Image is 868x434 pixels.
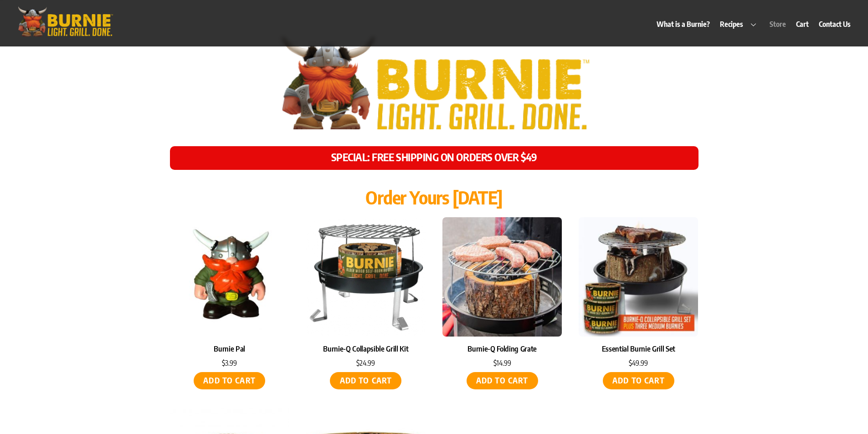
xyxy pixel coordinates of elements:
[170,217,289,337] img: Burnie Pal
[264,37,604,129] img: burniegrill.com-logo-high-res-2020110_500px
[579,344,698,354] a: Essential Burnie Grill Set
[629,358,632,368] span: $
[356,358,375,368] bdi: 24.99
[493,358,511,368] bdi: 14.99
[306,217,426,337] img: Burnie-Q Collapsible Grill Kit
[365,186,502,209] span: Order Yours [DATE]
[792,14,813,35] a: Cart
[467,372,538,390] a: Add to cart: “Burnie-Q Folding Grate”
[442,344,562,354] a: Burnie-Q Folding Grate
[13,26,118,41] a: Burnie Grill
[306,344,426,354] a: Burnie-Q Collapsible Grill Kit
[356,358,360,368] span: $
[493,358,497,368] span: $
[170,344,289,354] a: Burnie Pal
[442,217,562,337] img: Burnie-Q Folding Grate
[765,14,790,35] a: Store
[603,372,674,390] a: Add to cart: “Essential Burnie Grill Set”
[222,358,225,368] span: $
[716,14,764,35] a: Recipes
[815,14,855,35] a: Contact Us
[629,358,648,368] bdi: 49.99
[652,14,714,35] a: What is a Burnie?
[579,217,698,337] img: Essential Burnie Grill Set
[194,372,265,390] a: Add to cart: “Burnie Pal”
[222,358,237,368] bdi: 3.99
[330,372,401,390] a: Add to cart: “Burnie-Q Collapsible Grill Kit”
[13,5,118,39] img: burniegrill.com-logo-high-res-2020110_500px
[331,150,537,163] span: SPECIAL: FREE SHIPPING ON ORDERS OVER $49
